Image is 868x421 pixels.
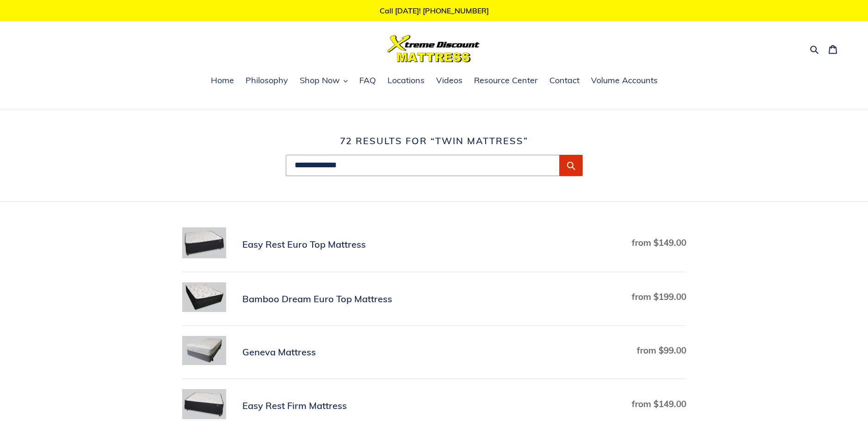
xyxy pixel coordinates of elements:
[560,155,583,176] button: Submit
[295,74,352,88] button: Shop Now
[182,135,686,146] h1: 72 results for “twin mattress”
[474,75,538,86] span: Resource Center
[286,155,560,176] input: Search
[383,74,429,88] a: Locations
[300,75,340,86] span: Shop Now
[431,74,467,88] a: Videos
[591,75,658,86] span: Volume Accounts
[388,75,425,86] span: Locations
[241,74,293,88] a: Philosophy
[355,74,381,88] a: FAQ
[388,35,480,62] img: Xtreme Discount Mattress
[211,75,234,86] span: Home
[549,75,579,86] span: Contact
[359,75,376,86] span: FAQ
[436,75,462,86] span: Videos
[246,75,288,86] span: Philosophy
[182,227,686,262] a: Easy Rest Euro Top Mattress
[586,74,662,88] a: Volume Accounts
[469,74,542,88] a: Resource Center
[545,74,584,88] a: Contact
[206,74,239,88] a: Home
[182,336,686,369] a: Geneva Mattress
[182,282,686,315] a: Bamboo Dream Euro Top Mattress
